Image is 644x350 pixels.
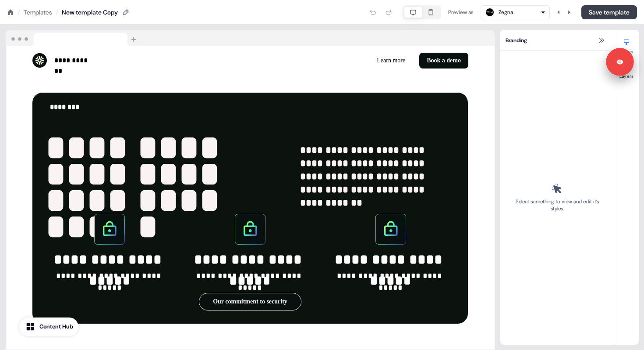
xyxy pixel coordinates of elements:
[581,5,637,19] button: Save template
[614,35,639,54] button: Styles
[94,214,125,245] img: Image
[375,214,406,245] img: Image
[39,322,73,331] div: Content Hub
[481,5,550,19] button: Zegna
[254,53,468,69] div: Learn moreBook a demo
[199,295,301,309] button: Our commitment to security
[62,8,118,17] div: New template Copy
[419,53,468,69] button: Book a demo
[499,8,513,17] div: Zegna
[24,8,52,17] a: Templates
[19,318,78,336] button: Content Hub
[199,293,301,310] div: Our commitment to security
[18,7,20,17] div: /
[500,30,614,51] div: Branding
[56,7,58,17] div: /
[6,30,140,46] img: Browser topbar
[513,198,602,212] div: Select something to view and edit it’s styles.
[448,8,474,17] div: Preview as
[235,214,265,245] img: Image
[370,53,412,69] button: Learn more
